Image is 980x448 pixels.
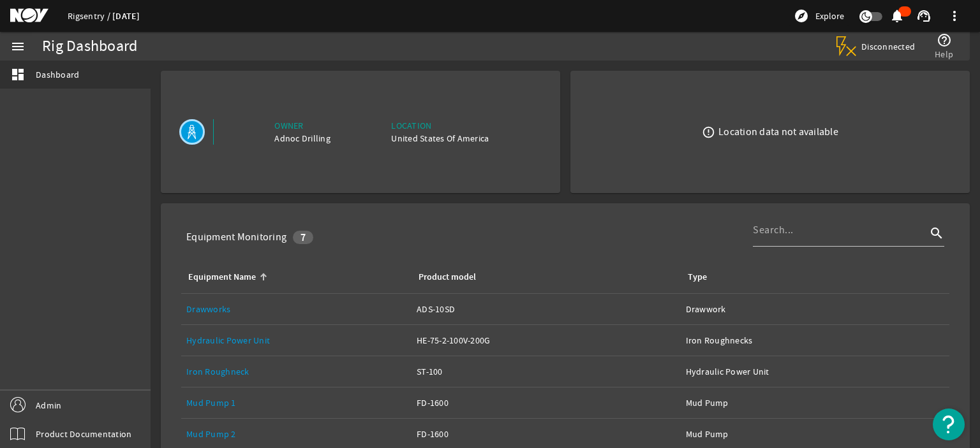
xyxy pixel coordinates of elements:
a: HE-75-2-100V-200G [417,325,675,356]
div: ST-100 [417,365,675,378]
div: Type [688,270,707,284]
div: HE-75-2-100V-200G [417,334,675,347]
span: Admin [36,399,61,412]
div: Owner [274,119,330,132]
a: Mud Pump [686,387,944,418]
div: ADS-10SD [417,303,675,315]
a: Iron Roughneck [186,356,406,387]
span: Explore [815,10,844,22]
a: Drawworks [186,294,406,324]
a: Drawworks [186,303,230,315]
mat-icon: help_outline [937,33,952,48]
a: Rigsentry [68,10,112,22]
div: Product model [419,270,476,284]
a: Mud Pump 2 [186,428,236,440]
span: Product Documentation [36,428,131,440]
mat-icon: error_outline [702,126,715,139]
div: Product model [417,270,670,284]
a: Drawwork [686,294,944,324]
a: Mud Pump 1 [186,387,406,418]
div: FD-1600 [417,428,675,440]
a: ADS-10SD [417,294,675,324]
mat-icon: dashboard [10,67,26,82]
div: Equipment Name [188,270,256,284]
i: search [929,226,944,241]
button: Open Resource Center [933,408,965,440]
div: Type [686,270,939,284]
input: Search... [753,222,926,238]
mat-icon: explore [794,8,809,24]
div: Drawwork [686,303,944,315]
a: Hydraulic Power Unit [186,325,406,356]
span: Disconnected [861,41,916,52]
div: Location data not available [718,126,838,138]
a: FD-1600 [417,387,675,418]
div: Location [391,119,489,132]
a: Iron Roughnecks [686,325,944,356]
div: Equipment Monitoring [186,231,286,243]
mat-icon: menu [10,39,26,54]
div: Mud Pump [686,396,944,409]
mat-icon: support_agent [916,8,932,24]
a: Mud Pump 1 [186,397,236,408]
div: Mud Pump [686,428,944,440]
span: Help [935,48,953,61]
button: Explore [789,6,849,26]
div: Rig Dashboard [42,40,137,53]
mat-icon: notifications [889,8,905,24]
div: Adnoc Drilling [274,132,330,145]
a: [DATE] [112,10,140,22]
div: Equipment Name [186,270,401,284]
span: Dashboard [36,68,79,81]
a: Iron Roughneck [186,366,249,377]
div: Iron Roughnecks [686,334,944,347]
button: more_vert [939,1,970,31]
div: United States Of America [391,132,489,145]
div: Hydraulic Power Unit [686,365,944,378]
div: 7 [293,231,313,244]
a: Hydraulic Power Unit [686,356,944,387]
a: Hydraulic Power Unit [186,335,270,346]
div: FD-1600 [417,396,675,409]
a: ST-100 [417,356,675,387]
